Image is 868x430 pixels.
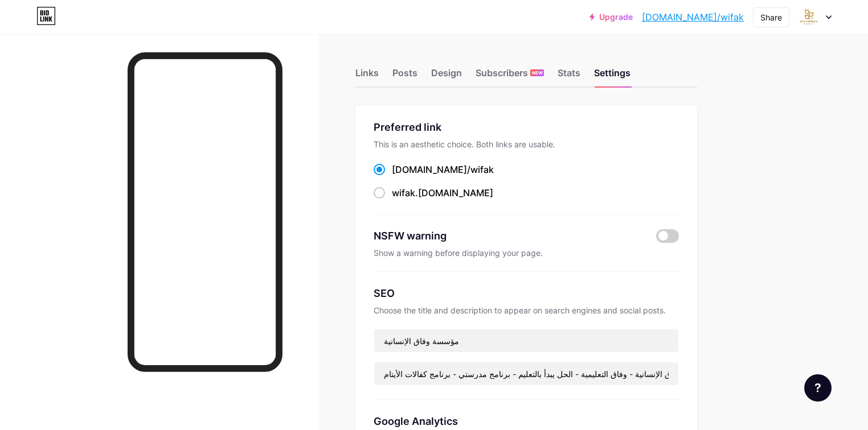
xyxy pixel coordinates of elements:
span: NEW [532,69,543,76]
div: Subscribers [476,66,544,86]
a: Upgrade [589,13,633,22]
div: Posts [392,66,417,86]
div: .[DOMAIN_NAME] [392,186,493,200]
div: Show a warning before displaying your page. [374,248,679,258]
img: wifak [798,6,820,28]
div: Links [355,66,379,86]
div: Share [760,11,782,23]
input: Title [374,329,678,352]
a: [DOMAIN_NAME]/wifak [642,10,744,24]
span: wifak [470,164,494,175]
div: Stats [558,66,580,86]
div: Preferred link [374,119,679,135]
div: Design [431,66,462,86]
div: [DOMAIN_NAME]/ [392,163,494,176]
div: Choose the title and description to appear on search engines and social posts. [374,305,679,315]
div: Google Analytics [374,414,679,429]
div: NSFW warning [374,228,640,243]
span: wifak [392,187,415,199]
div: This is an aesthetic choice. Both links are usable. [374,139,679,149]
div: Settings [594,66,630,86]
div: SEO [374,286,679,301]
input: Description (max 160 chars) [374,362,678,385]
